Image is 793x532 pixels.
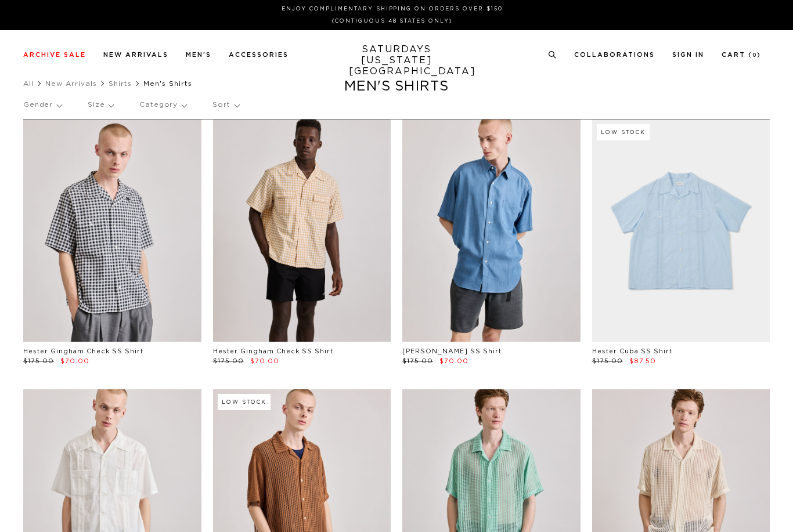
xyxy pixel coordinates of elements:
[218,394,271,410] div: Low Stock
[45,80,97,87] a: New Arrivals
[439,358,468,364] span: $70.00
[28,5,756,13] p: Enjoy Complimentary Shipping on Orders Over $150
[592,348,672,354] a: Hester Cuba SS Shirt
[722,52,761,58] a: Cart (0)
[597,124,650,140] div: Low Stock
[23,52,86,58] a: Archive Sale
[109,80,132,87] a: Shirts
[349,44,445,77] a: SATURDAYS[US_STATE][GEOGRAPHIC_DATA]
[139,92,186,118] p: Category
[402,348,502,354] a: [PERSON_NAME] SS Shirt
[213,348,333,354] a: Hester Gingham Check SS Shirt
[103,52,168,58] a: New Arrivals
[574,52,655,58] a: Collaborations
[672,52,704,58] a: Sign In
[143,80,192,87] span: Men's Shirts
[250,358,279,364] span: $70.00
[23,92,62,118] p: Gender
[23,348,143,354] a: Hester Gingham Check SS Shirt
[28,17,756,26] p: (Contiguous 48 States Only)
[402,358,433,364] span: $175.00
[629,358,656,364] span: $87.50
[229,52,289,58] a: Accessories
[186,52,211,58] a: Men's
[23,358,54,364] span: $175.00
[88,92,113,118] p: Size
[213,358,244,364] span: $175.00
[752,53,757,58] small: 0
[592,358,623,364] span: $175.00
[23,80,34,87] a: All
[212,92,239,118] p: Sort
[60,358,89,364] span: $70.00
